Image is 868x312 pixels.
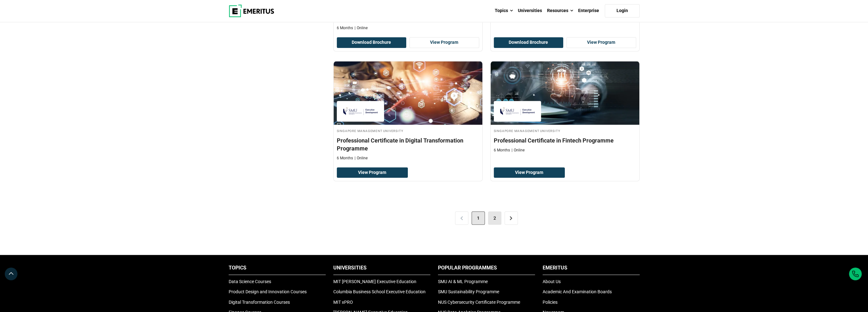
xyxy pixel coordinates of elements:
a: Product Design and Innovation Courses [229,289,307,294]
h4: Singapore Management University [337,128,479,133]
a: View Program [566,37,636,48]
p: 6 Months [494,148,510,153]
a: > [505,211,518,225]
a: Login [605,4,640,17]
a: SMU AI & ML Programme [438,279,488,284]
p: 6 Months [337,156,353,161]
h4: Professional Certificate in Fintech Programme [494,136,636,144]
a: Policies [543,300,558,305]
a: 2 [488,211,501,225]
img: Professional Certificate in Digital Transformation Programme | Online Digital Transformation Course [334,61,482,125]
a: Digital Transformation Courses [229,300,290,305]
p: Online [512,148,525,153]
a: Academic And Examination Boards [543,289,612,294]
a: View Program [337,167,408,178]
a: NUS Cybersecurity Certificate Programme [438,300,520,305]
p: 6 Months [337,25,353,31]
p: Online [355,156,368,161]
span: 1 [472,211,485,225]
a: MIT xPRO [333,300,353,305]
a: View Program [409,37,479,48]
a: Finance Course by Singapore Management University - Singapore Management University Singapore Man... [491,61,639,156]
p: Online [355,25,368,31]
img: Professional Certificate in Fintech Programme | Online Finance Course [491,61,639,125]
h4: Professional Certificate in Digital Transformation Programme [337,136,479,152]
button: Download Brochure [337,37,407,48]
img: Singapore Management University [340,104,381,118]
button: Download Brochure [494,37,564,48]
a: Columbia Business School Executive Education [333,289,426,294]
a: Data Science Courses [229,279,271,284]
a: SMU Sustainability Programme [438,289,499,294]
h4: Singapore Management University [494,128,636,133]
a: View Program [494,167,565,178]
a: MIT [PERSON_NAME] Executive Education [333,279,416,284]
a: About Us [543,279,561,284]
img: Singapore Management University [497,104,538,118]
a: Digital Transformation Course by Singapore Management University - Singapore Management Universit... [334,61,482,164]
